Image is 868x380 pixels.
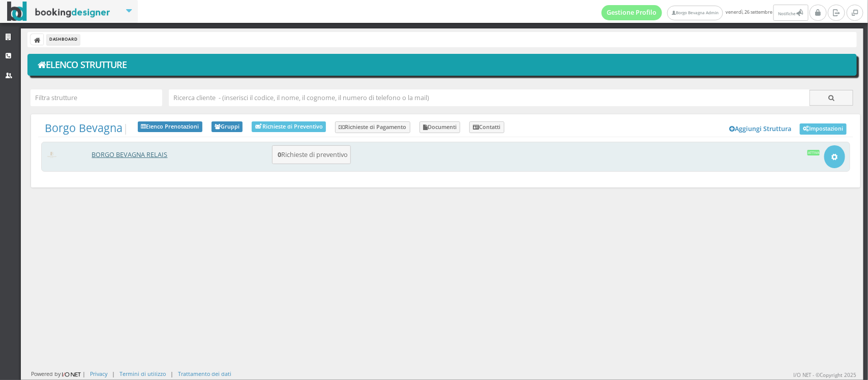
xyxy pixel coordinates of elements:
[45,120,123,135] a: Borgo Bevagna
[178,370,231,377] a: Trattamento dei dati
[773,5,808,21] button: Notifiche
[31,370,85,378] div: Powered by |
[169,89,810,106] input: Ricerca cliente - (inserisci il codice, il nome, il cognome, il numero di telefono o la mail)
[278,150,281,159] b: 0
[119,370,166,377] a: Termini di utilizzo
[45,121,129,135] span: |
[90,370,107,377] a: Privacy
[275,151,348,159] h5: Richieste di preventivo
[724,121,797,137] a: Aggiungi Struttura
[252,121,326,132] a: Richieste di Preventivo
[335,121,410,134] a: Richieste di Pagamento
[35,56,850,74] h1: Elenco Strutture
[61,370,82,378] img: ionet_small_logo.png
[138,121,202,133] a: Elenco Prenotazioni
[31,89,162,106] input: Filtra strutture
[92,150,168,159] a: BORGO BEVAGNA RELAIS
[112,370,115,377] div: |
[170,370,173,377] div: |
[602,5,810,21] span: venerdì, 26 settembre
[420,121,461,134] a: Documenti
[602,5,663,20] a: Gestione Profilo
[667,6,723,20] a: Borgo Bevagna Admin
[7,2,110,21] img: BookingDesigner.com
[800,123,847,135] a: Impostazioni
[807,150,820,155] div: Attiva
[47,34,80,45] li: Dashboard
[212,121,243,133] a: Gruppi
[46,152,58,158] img: 51bacd86f2fc11ed906d06074585c59a_max100.png
[272,145,351,164] button: 0Richieste di preventivo
[469,121,504,134] a: Contatti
